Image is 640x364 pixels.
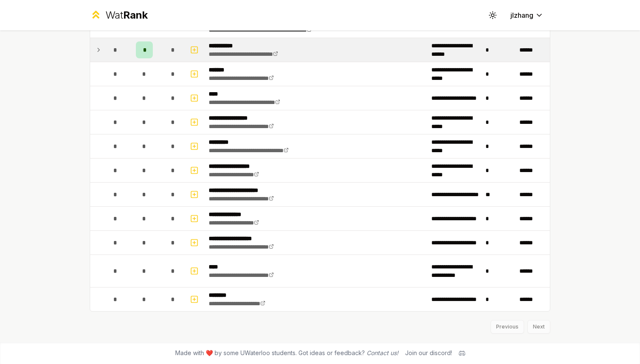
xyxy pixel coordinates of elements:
[123,9,148,21] span: Rank
[504,8,550,23] button: jlzhang
[510,10,533,20] span: jlzhang
[175,349,398,357] span: Made with ❤️ by some UWaterloo students. Got ideas or feedback?
[105,8,148,22] div: Wat
[367,349,398,356] a: Contact us!
[405,349,452,357] div: Join our discord!
[90,8,148,22] a: WatRank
